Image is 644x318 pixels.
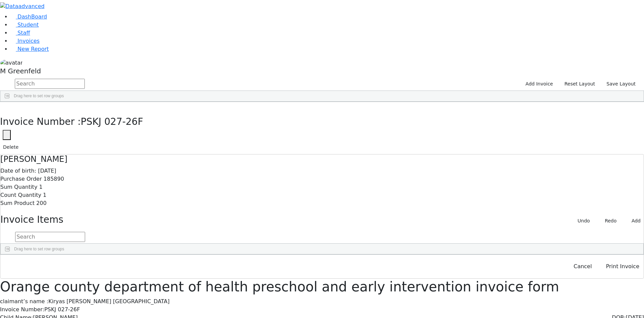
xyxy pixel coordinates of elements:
span: DashBoard [17,13,47,20]
span: PSKJ 027-26F [44,306,80,313]
span: Drag here to set row groups [14,247,64,251]
span: PSKJ 027-26F [81,116,143,127]
span: Invoices [17,38,40,44]
button: Redo [597,216,619,226]
span: 1 [39,184,42,190]
label: Purchase Order [0,175,42,183]
a: DashBoard [11,13,47,20]
label: Sum Quantity [0,183,37,191]
label: Date of birth: [0,167,36,175]
span: 185890 [43,176,64,182]
a: Student [11,22,39,28]
span: Student [17,22,39,28]
a: Add Invoice [523,79,556,89]
button: Add [624,216,644,226]
button: Reset Layout [561,79,598,89]
span: 200 [36,200,47,206]
h4: [PERSON_NAME] [0,154,644,164]
a: Staff [11,30,30,36]
span: Drag here to set row groups [14,94,64,98]
a: New Report [11,46,49,52]
label: Count Quantity [0,191,41,199]
span: Staff [17,30,30,36]
a: Invoices [11,38,40,44]
h3: Invoice Items [0,214,63,225]
span: 1 [43,192,46,198]
button: Undo [570,216,593,226]
button: Cancel [569,260,596,273]
span: New Report [17,46,49,52]
button: Print Invoice [602,260,644,273]
label: Sum Product [0,199,35,207]
span: [DATE] [38,168,56,174]
input: Search [15,232,85,242]
button: Save Layout [604,79,639,89]
input: Search [15,79,85,89]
